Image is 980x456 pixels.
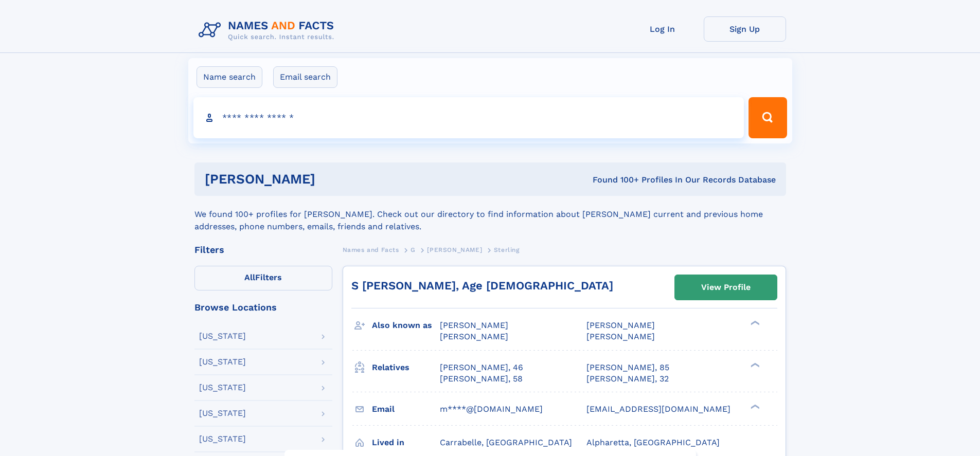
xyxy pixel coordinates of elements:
span: All [244,272,255,282]
a: [PERSON_NAME] [427,243,482,256]
div: We found 100+ profiles for [PERSON_NAME]. Check out our directory to find information about [PERS... [194,196,786,233]
a: [PERSON_NAME], 32 [586,373,669,385]
h3: Email [372,400,440,418]
div: View Profile [701,276,751,299]
div: [US_STATE] [199,384,246,392]
a: Names and Facts [343,243,399,256]
div: [US_STATE] [199,358,246,366]
input: search input [193,97,744,138]
span: Carrabelle, [GEOGRAPHIC_DATA] [440,437,572,447]
div: ❯ [748,403,760,410]
div: [US_STATE] [199,409,246,417]
button: Search Button [749,97,787,138]
a: [PERSON_NAME], 85 [586,362,669,373]
a: G [411,243,416,256]
span: Alpharetta, [GEOGRAPHIC_DATA] [586,437,720,447]
span: [PERSON_NAME] [427,246,482,253]
span: [EMAIL_ADDRESS][DOMAIN_NAME] [586,404,730,414]
a: [PERSON_NAME], 46 [440,362,523,373]
span: [PERSON_NAME] [586,332,655,341]
div: [US_STATE] [199,435,246,443]
a: Sign Up [704,16,786,42]
div: Browse Locations [194,303,332,312]
a: S [PERSON_NAME], Age [DEMOGRAPHIC_DATA] [351,279,613,292]
label: Name search [197,66,262,88]
span: G [411,246,416,253]
h3: Also known as [372,317,440,334]
h1: [PERSON_NAME] [205,173,454,186]
h3: Lived in [372,434,440,451]
div: ❯ [748,320,760,326]
label: Filters [194,266,332,290]
a: Log In [621,16,704,42]
a: View Profile [675,275,777,300]
img: Logo Names and Facts [194,16,343,44]
span: [PERSON_NAME] [586,320,655,330]
span: [PERSON_NAME] [440,320,508,330]
div: Filters [194,245,332,254]
div: Found 100+ Profiles In Our Records Database [454,174,776,186]
span: Sterling [494,246,520,253]
div: ❯ [748,361,760,368]
h3: Relatives [372,359,440,376]
div: [US_STATE] [199,332,246,340]
span: [PERSON_NAME] [440,332,508,341]
label: Email search [273,66,337,88]
a: [PERSON_NAME], 58 [440,373,523,385]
